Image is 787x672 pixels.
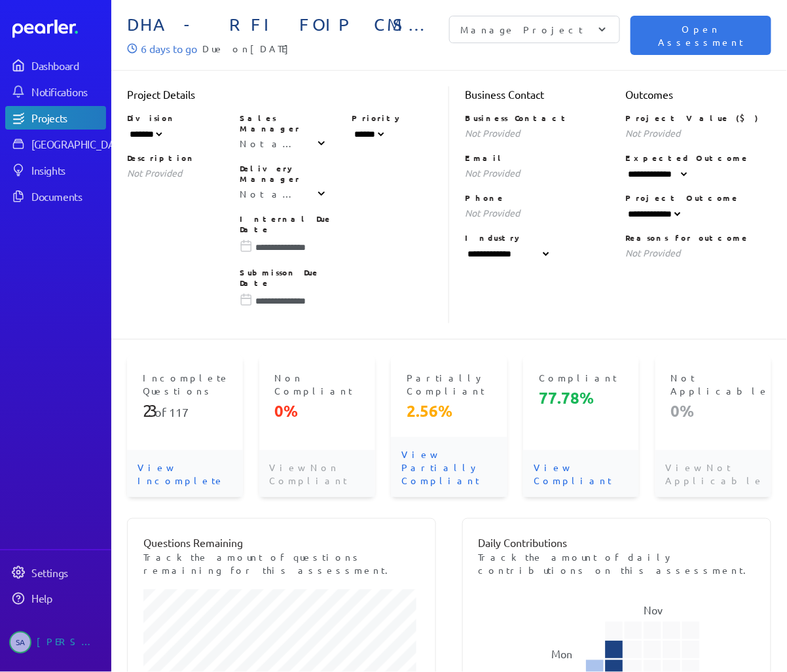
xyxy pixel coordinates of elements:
p: Business Contact [465,113,610,123]
div: Not assigned [240,187,302,200]
a: Help [5,587,106,610]
p: Submisson Due Date [240,267,336,288]
p: Daily Contributions [479,535,755,550]
span: Not Provided [127,167,182,179]
p: 0% [275,400,359,421]
p: 77.78% [539,387,623,408]
p: Incomplete Questions [143,371,227,397]
div: Dashboard [31,59,105,72]
div: [GEOGRAPHIC_DATA] [31,137,129,150]
text: Mon [551,647,572,660]
span: Not Provided [626,247,681,258]
p: Non Compliant [275,371,359,397]
a: Notifications [5,80,106,103]
span: Open Assessment [646,22,756,48]
span: Due on [DATE] [202,41,295,56]
p: of [143,400,227,421]
p: Division [127,113,223,123]
p: Reasons for outcome [626,232,771,243]
a: [GEOGRAPHIC_DATA] [5,132,106,156]
p: Delivery Manager [240,163,336,184]
p: Internal Due Date [240,213,336,234]
p: Project Outcome [626,192,771,203]
p: Description [127,152,223,163]
span: DHA - RFI FOIP CMS Functional Requirements [127,14,449,35]
button: Open Assessment [631,16,771,55]
a: Settings [5,561,106,584]
span: Steve Ackermann [9,631,31,654]
p: View Non Compliant [259,450,375,497]
span: Not Provided [465,207,520,219]
p: Expected Outcome [626,152,771,163]
p: Partially Compliant [407,371,491,397]
p: Track the amount of questions remaining for this assessment. [143,550,420,576]
p: Questions Remaining [143,535,420,550]
p: Email [465,152,610,163]
p: Project Value ($) [626,113,771,123]
span: 117 [169,405,189,419]
h2: Outcomes [626,86,771,102]
h2: Project Details [127,86,448,102]
p: Not Applicable [671,371,756,397]
p: Track the amount of daily contributions on this assessment. [479,550,755,576]
p: View Compliant [523,450,639,497]
p: Sales Manager [240,113,336,133]
a: SA[PERSON_NAME] [5,626,106,659]
h2: Business Contact [465,86,610,102]
a: Projects [5,106,106,130]
div: [PERSON_NAME] [37,631,102,654]
text: Nov [644,604,663,617]
span: 23 [143,400,155,421]
p: View Partially Compliant [391,437,507,497]
p: View Not Applicable [655,450,771,497]
div: Settings [31,566,105,579]
div: Documents [31,190,105,203]
p: Industry [465,232,610,243]
p: View Incomplete [127,450,243,497]
p: 2.56% [407,400,491,421]
div: Projects [31,111,105,124]
span: Not Provided [626,127,681,139]
p: 6 days to go [141,41,197,56]
a: Dashboard [5,54,106,77]
input: Please choose a due date [240,241,336,254]
span: Not Provided [465,127,520,139]
p: Compliant [539,371,623,384]
div: Help [31,592,105,605]
p: Manage Project [460,23,583,36]
input: Please choose a due date [240,294,336,308]
p: 0% [671,400,756,421]
a: Insights [5,158,106,182]
div: Insights [31,164,105,177]
div: Not assigned [240,137,302,150]
p: Priority [352,113,448,123]
span: Not Provided [465,167,520,179]
div: Notifications [31,85,105,98]
a: Documents [5,185,106,208]
p: Phone [465,192,610,203]
a: Dashboard [12,20,106,38]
